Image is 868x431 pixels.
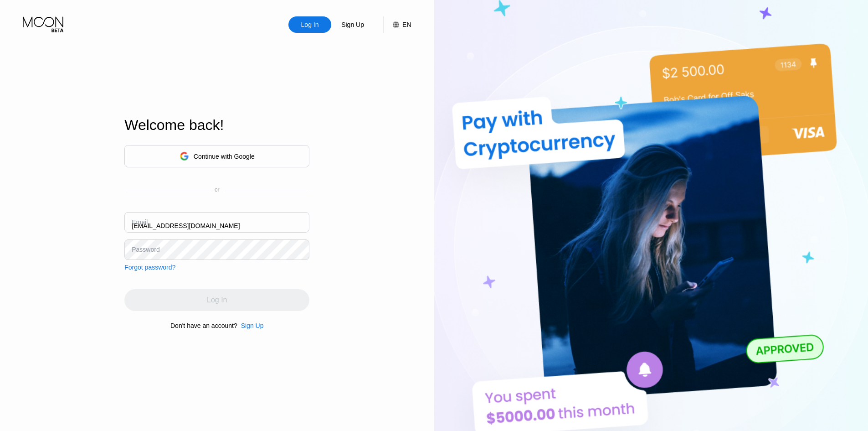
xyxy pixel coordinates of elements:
[124,145,309,167] div: Continue with Google
[132,218,148,226] div: Email
[237,322,264,329] div: Sign Up
[340,20,365,29] div: Sign Up
[124,117,309,134] div: Welcome back!
[241,322,264,329] div: Sign Up
[124,264,175,271] div: Forgot password?
[331,16,374,33] div: Sign Up
[132,246,159,253] div: Password
[402,21,411,28] div: EN
[288,16,331,33] div: Log In
[300,20,320,29] div: Log In
[170,322,237,329] div: Don't have an account?
[383,16,411,33] div: EN
[215,187,220,193] div: or
[194,153,255,160] div: Continue with Google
